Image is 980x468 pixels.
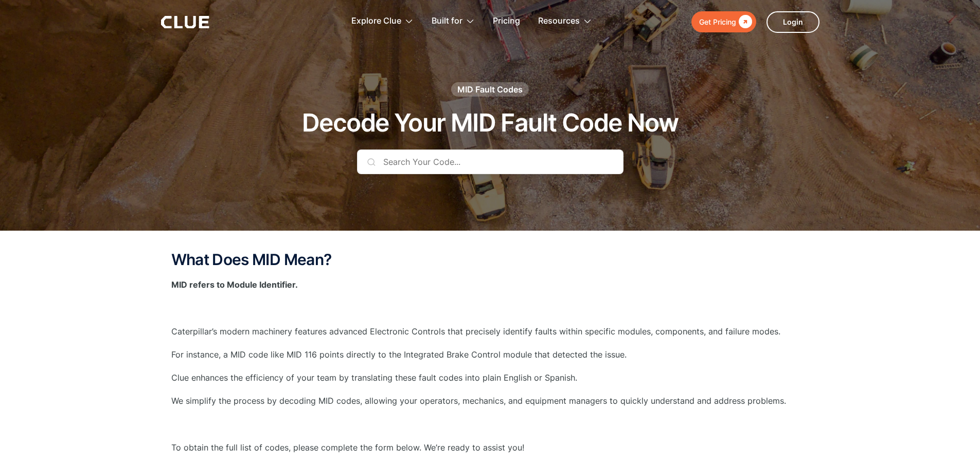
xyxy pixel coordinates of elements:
[691,11,756,32] a: Get Pricing
[457,84,523,95] div: MID Fault Codes
[171,279,298,290] strong: MID refers to Module Identifier.
[171,325,809,338] p: Caterpillar’s modern machinery features advanced Electronic Controls that precisely identify faul...
[171,371,809,384] p: Clue enhances the efficiency of your team by translating these fault codes into plain English or ...
[171,395,809,407] p: We simplify the process by decoding MID codes, allowing your operators, mechanics, and equipment ...
[357,149,623,174] input: Search Your Code...
[699,15,736,28] div: Get Pricing
[767,11,819,33] a: Login
[538,5,580,38] div: Resources
[302,109,678,137] h1: Decode Your MID Fault Code Now
[351,5,401,38] div: Explore Clue
[493,5,520,38] a: Pricing
[171,251,809,268] h2: What Does MID Mean?
[171,348,809,361] p: For instance, a MID code like MID 116 points directly to the Integrated Brake Control module that...
[736,15,752,28] div: 
[171,441,809,454] p: To obtain the full list of codes, please complete the form below. We’re ready to assist you!
[432,5,462,38] div: Built for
